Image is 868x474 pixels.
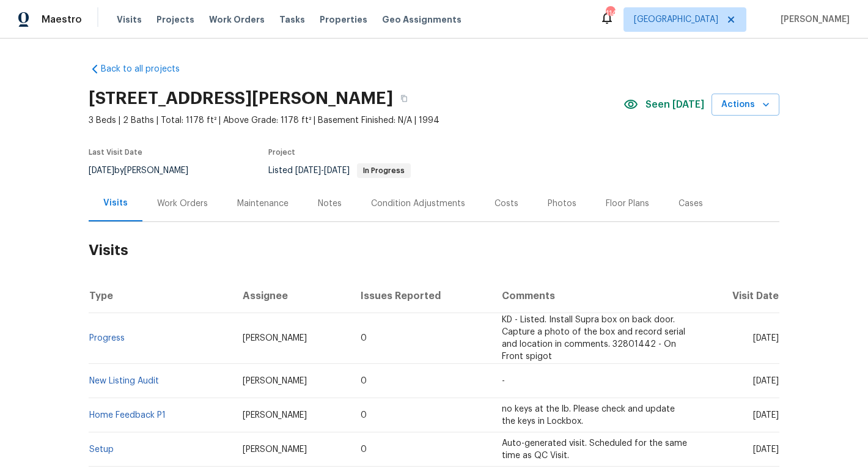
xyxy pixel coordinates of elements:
[89,334,125,343] a: Progress
[268,149,295,156] span: Project
[89,114,623,127] span: 3 Beds | 2 Baths | Total: 1178 ft² | Above Grade: 1178 ft² | Basement Finished: N/A | 1994
[753,334,779,343] span: [DATE]
[89,149,142,156] span: Last Visit Date
[371,198,465,210] div: Condition Adjustments
[156,13,194,26] span: Projects
[89,163,203,178] div: by [PERSON_NAME]
[268,166,411,175] span: Listed
[295,166,350,175] span: -
[89,166,114,175] span: [DATE]
[89,92,393,105] h2: [STREET_ADDRESS][PERSON_NAME]
[243,411,307,420] span: [PERSON_NAME]
[324,166,350,175] span: [DATE]
[776,13,850,26] span: [PERSON_NAME]
[361,377,367,385] span: 0
[634,13,718,26] span: [GEOGRAPHIC_DATA]
[393,87,415,109] button: Copy Address
[42,13,82,26] span: Maestro
[495,198,518,210] div: Costs
[502,377,505,385] span: -
[243,445,307,454] span: [PERSON_NAME]
[548,198,576,210] div: Photos
[361,334,367,343] span: 0
[295,166,321,175] span: [DATE]
[361,411,367,420] span: 0
[320,13,367,26] span: Properties
[606,7,614,20] div: 114
[606,198,649,210] div: Floor Plans
[89,445,114,454] a: Setup
[712,94,779,116] button: Actions
[361,445,367,454] span: 0
[492,279,699,313] th: Comments
[753,445,779,454] span: [DATE]
[89,377,159,385] a: New Listing Audit
[699,279,779,313] th: Visit Date
[753,411,779,420] span: [DATE]
[237,198,289,210] div: Maintenance
[679,198,703,210] div: Cases
[351,279,491,313] th: Issues Reported
[753,377,779,385] span: [DATE]
[89,411,166,420] a: Home Feedback P1
[117,13,142,26] span: Visits
[502,405,675,426] span: no keys at the lb. Please check and update the keys in Lockbox.
[502,439,687,460] span: Auto-generated visit. Scheduled for the same time as QC Visit.
[645,98,704,111] span: Seen [DATE]
[103,197,128,209] div: Visits
[721,97,770,113] span: Actions
[209,13,265,26] span: Work Orders
[89,63,206,75] a: Back to all projects
[382,13,462,26] span: Geo Assignments
[89,222,779,279] h2: Visits
[243,334,307,343] span: [PERSON_NAME]
[157,198,208,210] div: Work Orders
[243,377,307,385] span: [PERSON_NAME]
[279,15,305,24] span: Tasks
[233,279,351,313] th: Assignee
[358,167,410,174] span: In Progress
[502,316,685,361] span: KD - Listed. Install Supra box on back door. Capture a photo of the box and record serial and loc...
[318,198,342,210] div: Notes
[89,279,233,313] th: Type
